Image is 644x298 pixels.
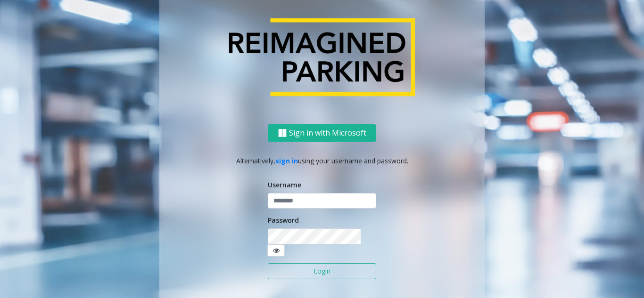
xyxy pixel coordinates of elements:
[275,156,298,165] a: sign in
[268,180,301,190] label: Username
[169,156,475,166] p: Alternatively, using your username and password.
[268,263,376,279] button: Login
[268,124,376,142] button: Sign in with Microsoft
[268,215,299,225] label: Password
